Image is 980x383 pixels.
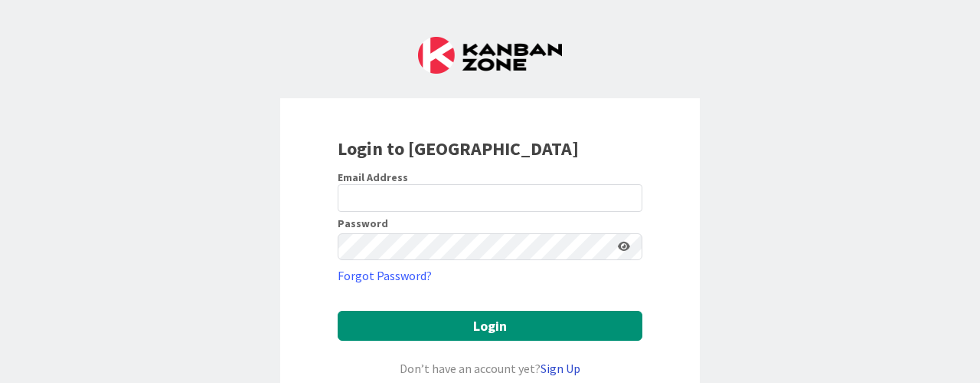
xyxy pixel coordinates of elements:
div: Don’t have an account yet? [338,359,642,378]
button: Login [338,311,642,341]
label: Email Address [338,170,408,184]
label: Password [338,218,388,229]
a: Sign Up [541,361,580,376]
a: Forgot Password? [338,266,432,285]
img: Kanban Zone [418,37,562,74]
b: Login to [GEOGRAPHIC_DATA] [338,137,579,160]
